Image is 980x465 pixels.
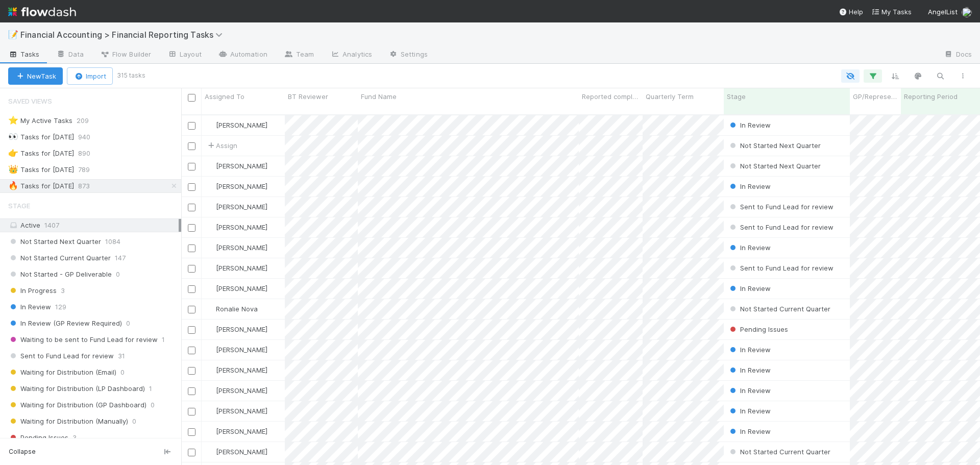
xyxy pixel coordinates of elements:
span: Waiting for Distribution (GP Dashboard) [8,399,146,411]
span: Reporting Period [904,91,958,102]
input: Toggle Row Selected [188,244,195,252]
div: Ronalie Nova [206,304,258,314]
input: Toggle Row Selected [188,204,195,211]
img: avatar_030f5503-c087-43c2-95d1-dd8963b2926c.png [206,407,214,415]
span: 129 [55,301,66,313]
span: BT Reviewer [288,91,328,102]
span: 👉 [8,149,18,157]
span: Waiting for Distribution (Email) [8,366,116,379]
span: [PERSON_NAME] [216,182,267,190]
img: avatar_030f5503-c087-43c2-95d1-dd8963b2926c.png [206,121,214,129]
div: Not Started Current Quarter [728,447,830,457]
a: My Tasks [871,7,912,17]
a: Analytics [322,47,380,63]
input: Toggle Row Selected [188,408,195,415]
a: Data [48,47,92,63]
input: Toggle Row Selected [188,183,195,191]
span: 0 [126,317,130,330]
span: [PERSON_NAME] [216,366,267,374]
div: [PERSON_NAME] [206,345,267,355]
div: Tasks for [DATE] [8,180,74,192]
span: ⭐ [8,116,18,125]
div: [PERSON_NAME] [206,202,267,212]
span: Flow Builder [100,49,151,59]
span: 147 [115,252,126,264]
span: Tasks [8,49,40,59]
span: Not Started Current Quarter [728,448,830,456]
span: [PERSON_NAME] [216,121,267,129]
span: 📝 [8,30,18,39]
span: My Tasks [871,8,912,16]
img: avatar_030f5503-c087-43c2-95d1-dd8963b2926c.png [206,386,214,395]
img: avatar_030f5503-c087-43c2-95d1-dd8963b2926c.png [206,346,214,354]
span: AngelList [928,8,958,16]
input: Toggle Row Selected [188,367,195,375]
span: Waiting to be sent to Fund Lead for review [8,333,158,346]
input: Toggle Row Selected [188,122,195,130]
input: Toggle Row Selected [188,347,195,354]
img: avatar_030f5503-c087-43c2-95d1-dd8963b2926c.png [206,243,214,252]
span: 0 [116,268,120,281]
input: Toggle Row Selected [188,142,195,150]
input: Toggle Row Selected [188,306,195,313]
span: In Review [728,121,771,129]
div: Not Started Next Quarter [728,140,821,151]
span: 1 [162,333,165,346]
div: Assign [206,140,237,151]
span: 3 [72,431,77,444]
a: Automation [210,47,276,63]
span: In Review [8,301,51,313]
span: [PERSON_NAME] [216,386,267,395]
span: 1084 [105,235,120,248]
span: 789 [78,163,100,176]
div: [PERSON_NAME] [206,324,267,334]
div: Tasks for [DATE] [8,131,74,143]
div: [PERSON_NAME] [206,120,267,130]
span: In Review [728,346,771,354]
input: Toggle Row Selected [188,428,195,436]
span: Pending Issues [8,431,68,444]
span: Sent to Fund Lead for review [728,203,834,211]
a: Team [276,47,322,63]
span: Ronalie Nova [216,305,258,313]
div: Sent to Fund Lead for review [728,222,834,232]
button: Import [67,67,113,85]
div: [PERSON_NAME] [206,263,267,273]
div: Not Started Next Quarter [728,161,821,171]
div: [PERSON_NAME] [206,222,267,232]
span: Collapse [9,447,36,456]
a: Layout [159,47,210,63]
span: 873 [78,180,100,192]
span: GP/Representative wants to review [853,91,898,102]
span: Not Started - GP Deliverable [8,268,112,281]
img: avatar_030f5503-c087-43c2-95d1-dd8963b2926c.png [206,427,214,435]
img: avatar_030f5503-c087-43c2-95d1-dd8963b2926c.png [962,7,972,17]
img: avatar_e5ec2f5b-afc7-4357-8cf1-2139873d70b1.png [206,325,214,333]
div: [PERSON_NAME] [206,283,267,293]
span: Reported completed by [582,91,640,102]
div: [PERSON_NAME] [206,242,267,253]
span: 👑 [8,165,18,174]
span: Stage [727,91,746,102]
div: In Review [728,385,771,396]
span: Assigned To [205,91,244,102]
div: In Review [728,242,771,253]
span: In Review (GP Review Required) [8,317,122,330]
span: [PERSON_NAME] [216,427,267,435]
div: In Review [728,120,771,130]
img: logo-inverted-e16ddd16eac7371096b0.svg [8,3,76,20]
span: 0 [151,399,155,411]
span: Not Started Current Quarter [8,252,111,264]
input: Toggle Row Selected [188,265,195,273]
a: Settings [380,47,436,63]
span: Fund Name [361,91,397,102]
span: Waiting for Distribution (Manually) [8,415,128,428]
input: Toggle Row Selected [188,326,195,334]
div: [PERSON_NAME] [206,161,267,171]
div: [PERSON_NAME] [206,181,267,191]
img: avatar_8d06466b-a936-4205-8f52-b0cc03e2a179.png [206,203,214,211]
span: Not Started Next Quarter [8,235,101,248]
span: Quarterly Term [646,91,694,102]
span: In Review [728,243,771,252]
div: Help [839,7,863,17]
